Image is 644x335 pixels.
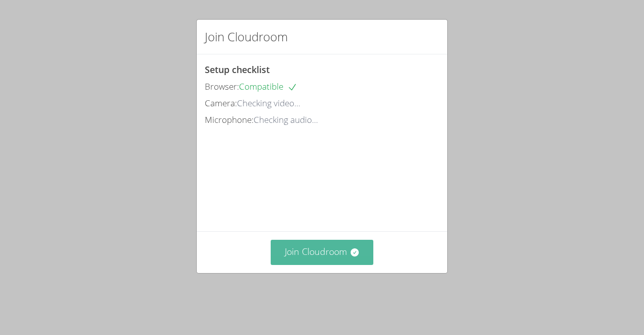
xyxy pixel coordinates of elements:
span: Compatible [239,81,297,92]
span: Checking video... [237,97,300,109]
span: Setup checklist [205,63,270,76]
span: Browser: [205,81,239,92]
button: Join Cloudroom [271,240,374,264]
h2: Join Cloudroom [205,28,288,46]
span: Microphone: [205,114,254,125]
span: Checking audio... [254,114,318,125]
span: Camera: [205,97,237,109]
